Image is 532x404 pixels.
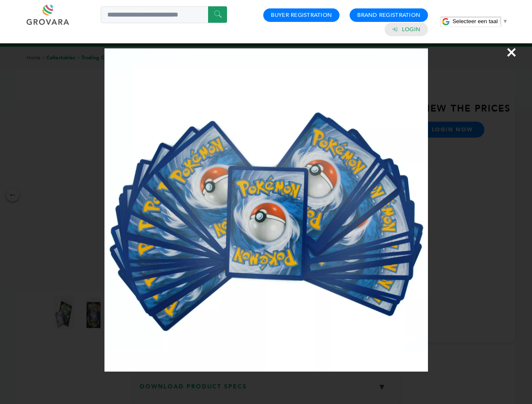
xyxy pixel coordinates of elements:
[357,11,420,19] a: Brand Registration
[101,6,227,23] input: Search a product or brand...
[503,18,508,24] span: ▼
[271,11,332,19] a: Buyer Registration
[452,18,497,24] span: Selecteer een taal
[506,40,517,64] span: ×
[402,26,420,33] a: Login
[452,18,508,24] a: Selecteer een taal​
[104,48,428,372] img: Image Preview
